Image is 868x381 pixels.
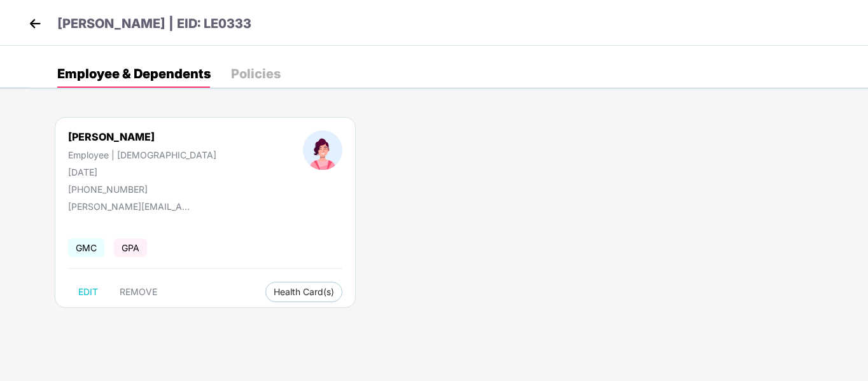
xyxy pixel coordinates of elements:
button: Health Card(s) [265,282,342,302]
div: [PERSON_NAME] [68,130,216,143]
span: EDIT [78,287,98,297]
span: GPA [114,239,147,257]
img: back [25,14,45,33]
span: Health Card(s) [274,289,334,295]
p: [PERSON_NAME] | EID: LE0333 [57,14,251,34]
div: [PERSON_NAME][EMAIL_ADDRESS][DOMAIN_NAME] [68,201,195,212]
div: [DATE] [68,167,216,177]
div: [PHONE_NUMBER] [68,184,216,195]
span: REMOVE [120,287,157,297]
button: REMOVE [109,282,167,302]
span: GMC [68,239,104,257]
div: Policies [231,67,281,80]
button: EDIT [68,282,108,302]
div: Employee & Dependents [57,67,211,80]
img: profileImage [303,130,342,170]
div: Employee | [DEMOGRAPHIC_DATA] [68,149,216,160]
